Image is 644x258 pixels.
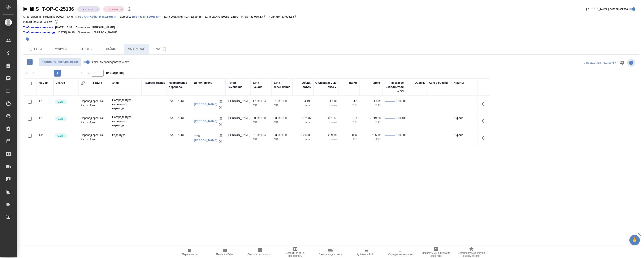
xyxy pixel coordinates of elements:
p: 0,02 [341,133,358,137]
button: Назначить [217,132,224,138]
button: Настроить порядок работ [39,58,81,66]
span: Smartcat [126,47,146,52]
p: 20.09, [253,116,260,120]
p: Дата сдачи: [205,15,221,18]
p: К оплате: [268,15,282,18]
div: Менеджер проверил работу исполнителя, передает ее на следующий этап [55,133,77,139]
p: 18:00 [260,116,267,120]
p: 4 190 [295,99,311,103]
a: S_T-OP-C-25136 [36,6,74,12]
span: [PERSON_NAME] детали заказа [586,7,628,11]
p: слово [316,120,337,124]
p: Проверено: [75,25,92,30]
p: слово [295,120,311,124]
div: Менеджер проверил работу исполнителя, передает ее на следующий этап [55,99,77,105]
p: 3 021,37 [295,116,311,120]
p: 16:00 [281,99,288,103]
p: USD [341,137,358,141]
div: Дата завершения [274,81,290,89]
p: РУСАЛ Глобал Менеджмент [78,15,120,18]
p: Проверено: [78,30,94,35]
p: 4 190 [316,99,337,103]
a: Trefz [PERSON_NAME] [194,134,217,142]
span: Файлы [101,47,121,52]
span: из 1 страниц [106,70,124,77]
a: - [424,116,425,120]
button: Удалить [217,138,224,145]
button: Удалить [217,121,224,128]
a: - [424,99,425,103]
p: 2025 [274,120,290,124]
button: Сгруппировать [81,81,85,85]
p: USD [362,137,381,141]
button: Добавить работу [24,58,36,66]
p: слово [295,103,311,107]
p: RUB [362,103,381,107]
a: [PERSON_NAME] [194,120,217,123]
p: [DATE] 10:15 [57,30,78,35]
p: 10:00 [281,116,288,120]
div: Тариф [349,81,358,85]
div: 1.1 [39,99,51,103]
button: Скопировать ссылку для ЯМессенджера [23,7,28,12]
p: Русал [56,15,67,18]
button: Здесь прячутся важные кнопки [479,99,489,109]
p: 2 719,23 [362,116,381,120]
p: RUB [362,120,381,124]
span: 🙏 [631,236,638,245]
p: 0,9 [341,116,358,120]
svg: Подписаться [162,47,167,52]
td: Перевод срочный Рус → Англ [79,131,110,146]
div: Менеджер проверил работу исполнителя, передает ее на следующий этап [55,116,77,122]
div: Исполнитель [194,81,212,85]
button: 🙏 [629,235,640,245]
p: RUB [341,103,358,107]
td: Перевод срочный Рус → Англ [79,97,110,112]
p: 185,99 [362,133,381,137]
p: 2025 [253,103,269,107]
p: 67% [47,20,53,23]
p: слово [316,137,337,141]
div: Прогресс исполнителя в SC [385,81,404,93]
div: Дата начала [253,81,269,89]
p: 4 609 [362,99,381,103]
div: 100.00% [396,133,404,137]
button: Скопировать ссылку [29,7,34,12]
p: Сдан [57,100,64,104]
p: 2025 [253,120,269,124]
div: Услуга [93,81,102,85]
button: Здесь прячутся важные кнопки [479,133,489,143]
div: Направление перевода [169,81,190,89]
div: Выполнен [103,6,124,12]
a: РУСАЛ Глобал Менеджмент [78,15,120,18]
button: Доп статусы указывают на важность/срочность заказа [127,6,132,12]
a: Требования к верстке: [23,25,55,30]
p: 23.09, [274,133,281,137]
div: 1.2 [39,133,51,137]
span: Настроить порядок работ [41,60,79,64]
p: [PERSON_NAME] [91,25,118,30]
p: 9 299,35 [295,133,311,137]
p: Редактура [112,133,139,137]
div: Статус [56,81,65,85]
div: Подразделение [144,81,165,85]
p: [PERSON_NAME] [94,30,120,35]
button: Здесь прячутся важные кнопки [479,116,489,126]
td: Рус → Англ [167,131,192,146]
p: 2025 [274,137,290,141]
p: 1,1 [341,99,358,103]
p: 21.09, [253,133,260,137]
p: Постредактура машинного перевода [112,115,139,128]
p: Маржинальность: [23,20,47,23]
a: [PERSON_NAME] [194,103,217,106]
td: Рус → Англ [167,114,192,129]
div: Этап [112,81,119,85]
p: 9 299,35 [316,133,337,137]
p: 83 975,13 ₽ [282,15,300,18]
div: Нажми, чтобы открыть папку с инструкцией [23,30,57,35]
p: Сдан [57,117,64,121]
p: Все языки кроме кит [132,15,164,18]
div: Итого [373,81,381,85]
a: Требования к переводу: [23,30,57,35]
p: Клиент: [67,15,78,18]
